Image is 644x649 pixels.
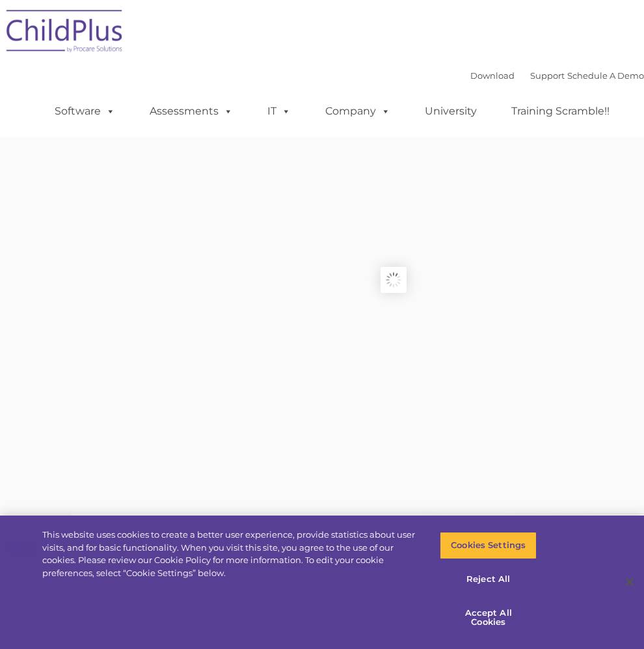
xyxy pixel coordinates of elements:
a: IT [254,98,304,124]
a: University [412,98,490,124]
a: Software [42,98,128,124]
button: Reject All [440,565,537,592]
a: Company [312,98,403,124]
div: This website uses cookies to create a better user experience, provide statistics about user visit... [42,529,421,579]
button: Close [615,568,644,596]
a: Schedule A Demo [567,70,644,81]
a: Support [530,70,565,81]
font: | [470,70,644,81]
button: Accept All Cookies [440,599,537,636]
a: Download [470,70,515,81]
a: Training Scramble!! [498,98,623,124]
a: Assessments [137,98,246,124]
button: Cookies Settings [440,532,537,559]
